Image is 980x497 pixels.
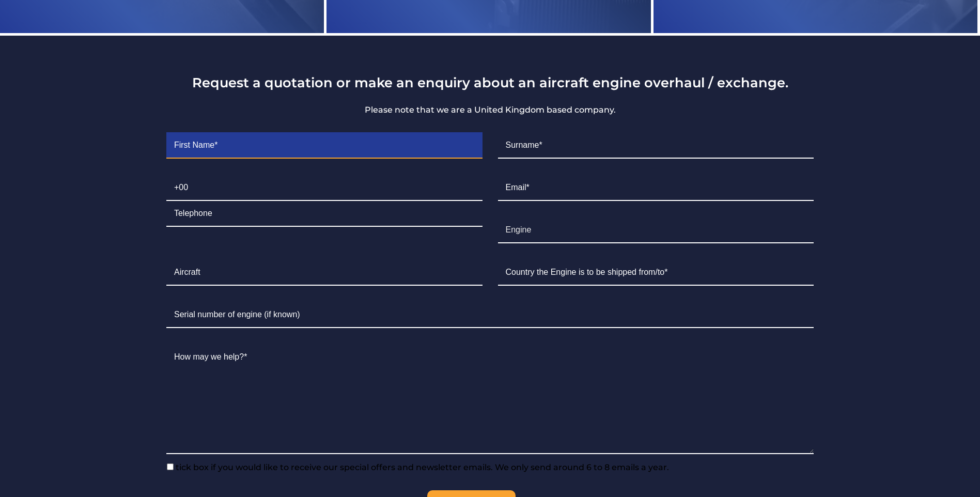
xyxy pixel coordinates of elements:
input: tick box if you would like to receive our special offers and newsletter emails. We only send arou... [167,463,174,470]
input: +00 [166,175,483,201]
span: tick box if you would like to receive our special offers and newsletter emails. We only send arou... [174,462,669,472]
input: Country the Engine is to be shipped from/to* [498,260,814,286]
input: Serial number of engine (if known) [166,302,814,328]
input: Telephone [166,201,483,227]
input: Aircraft [166,260,483,286]
input: Surname* [498,133,814,159]
input: Email* [498,175,814,201]
p: Please note that we are a United Kingdom based company. [159,104,821,116]
h3: Request a quotation or make an enquiry about an aircraft engine overhaul / exchange. [159,74,821,90]
input: First Name* [166,133,483,159]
